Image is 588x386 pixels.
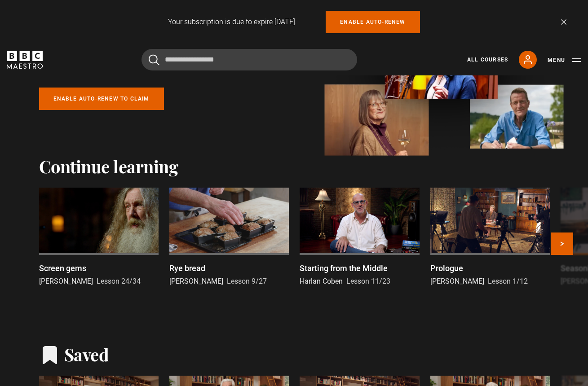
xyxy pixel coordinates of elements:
[97,277,141,285] span: Lesson 24/34
[39,188,159,287] a: Screen gems [PERSON_NAME] Lesson 24/34
[300,277,343,285] span: Harlan Coben
[430,262,463,274] p: Prologue
[39,156,549,177] h2: Continue learning
[300,262,388,274] p: Starting from the Middle
[326,11,420,33] a: Enable auto-renew
[467,56,508,64] a: All Courses
[39,277,93,285] span: [PERSON_NAME]
[39,88,164,110] a: Enable auto-renew to claim
[488,277,528,285] span: Lesson 1/12
[430,277,484,285] span: [PERSON_NAME]
[346,277,390,285] span: Lesson 11/23
[141,49,357,70] input: Search
[169,188,289,287] a: Rye bread [PERSON_NAME] Lesson 9/27
[39,262,86,274] p: Screen gems
[7,51,43,69] svg: BBC Maestro
[169,262,205,274] p: Rye bread
[169,277,223,285] span: [PERSON_NAME]
[300,188,419,287] a: Starting from the Middle Harlan Coben Lesson 11/23
[149,54,159,66] button: Submit the search query
[168,17,297,27] p: Your subscription is due to expire [DATE].
[227,277,267,285] span: Lesson 9/27
[548,56,581,65] button: Toggle navigation
[64,344,109,365] h2: Saved
[430,188,550,287] a: Prologue [PERSON_NAME] Lesson 1/12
